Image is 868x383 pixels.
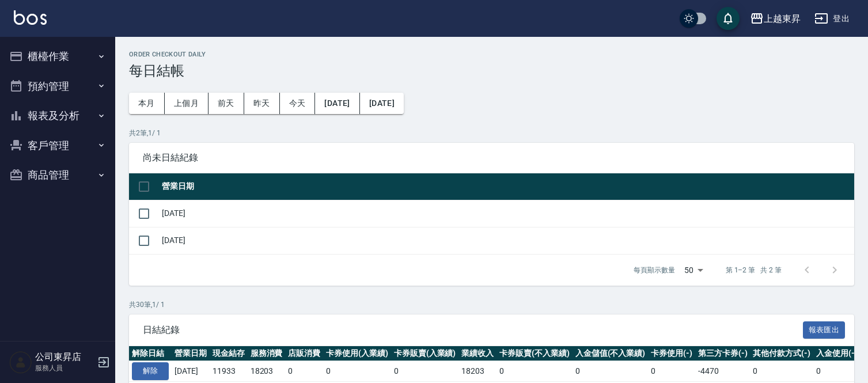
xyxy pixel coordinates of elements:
[35,363,94,373] p: 服務人員
[9,351,32,374] img: Person
[129,299,854,310] p: 共 30 筆, 1 / 1
[391,361,459,382] td: 0
[648,361,695,382] td: 0
[750,346,813,361] th: 其他付款方式(-)
[172,346,210,361] th: 營業日期
[813,361,861,382] td: 0
[695,346,751,361] th: 第三方卡券(-)
[5,131,111,161] button: 客戶管理
[248,361,286,382] td: 18203
[803,324,846,335] a: 報表匯出
[210,361,248,382] td: 11933
[634,265,675,275] p: 每頁顯示數量
[323,346,391,361] th: 卡券使用(入業績)
[764,12,801,26] div: 上越東昇
[680,255,707,286] div: 50
[132,362,169,380] button: 解除
[14,10,47,25] img: Logo
[129,93,165,114] button: 本月
[285,361,323,382] td: 0
[129,346,172,361] th: 解除日結
[323,361,391,382] td: 0
[496,361,573,382] td: 0
[810,8,854,29] button: 登出
[458,361,496,382] td: 18203
[458,346,496,361] th: 業績收入
[244,93,280,114] button: 昨天
[129,128,854,138] p: 共 2 筆, 1 / 1
[391,346,459,361] th: 卡券販賣(入業績)
[285,346,323,361] th: 店販消費
[360,93,404,114] button: [DATE]
[5,101,111,131] button: 報表及分析
[813,346,861,361] th: 入金使用(-)
[129,63,854,79] h3: 每日結帳
[496,346,573,361] th: 卡券販賣(不入業績)
[159,227,854,254] td: [DATE]
[143,324,803,336] span: 日結紀錄
[210,346,248,361] th: 現金結存
[717,7,740,30] button: save
[248,346,286,361] th: 服務消費
[648,346,695,361] th: 卡券使用(-)
[726,265,782,275] p: 第 1–2 筆 共 2 筆
[159,200,854,227] td: [DATE]
[143,152,840,164] span: 尚未日結紀錄
[803,321,846,339] button: 報表匯出
[5,71,111,101] button: 預約管理
[573,346,649,361] th: 入金儲值(不入業績)
[159,173,854,200] th: 營業日期
[315,93,359,114] button: [DATE]
[750,361,813,382] td: 0
[209,93,244,114] button: 前天
[695,361,751,382] td: -4470
[5,160,111,190] button: 商品管理
[745,7,805,31] button: 上越東昇
[280,93,316,114] button: 今天
[129,51,854,58] h2: Order checkout daily
[573,361,649,382] td: 0
[172,361,210,382] td: [DATE]
[5,41,111,71] button: 櫃檯作業
[165,93,209,114] button: 上個月
[35,351,94,363] h5: 公司東昇店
